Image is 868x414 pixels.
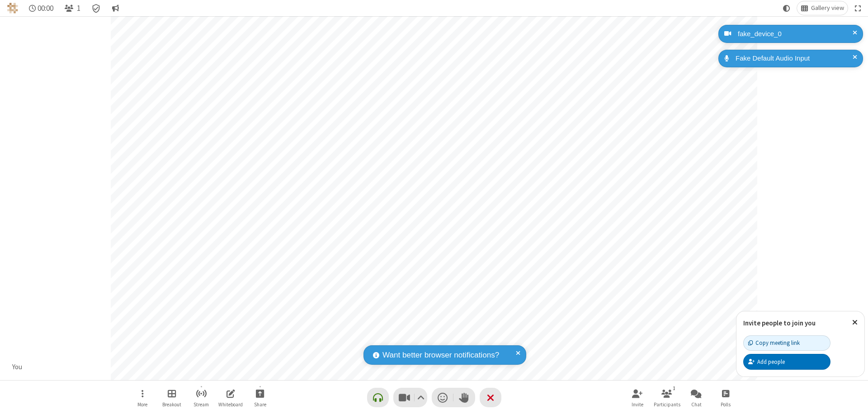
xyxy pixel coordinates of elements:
span: 00:00 [38,4,53,13]
span: Polls [721,402,731,407]
span: Participants [654,402,680,407]
button: Add people [743,354,830,369]
button: Fullscreen [851,1,865,15]
span: Share [254,402,266,407]
button: Change layout [797,1,848,15]
button: Start streaming [188,385,215,410]
span: More [137,402,147,407]
button: Video setting [415,388,427,407]
div: You [9,362,26,372]
button: Open poll [712,385,739,410]
span: Invite [632,402,643,407]
span: Want better browser notifications? [382,349,499,361]
span: Chat [691,402,702,407]
button: Open participant list [653,385,680,410]
span: 1 [77,4,80,13]
button: Open menu [129,385,156,410]
span: Whiteboard [218,402,243,407]
div: 1 [670,384,678,392]
button: Send a reaction [432,388,453,407]
span: Stream [193,402,209,407]
div: Copy meeting link [748,339,800,347]
span: Gallery view [811,5,844,12]
button: Open chat [683,385,710,410]
button: Manage Breakout Rooms [158,385,185,410]
span: Breakout [162,402,181,407]
button: Open participant list [61,1,84,15]
img: QA Selenium DO NOT DELETE OR CHANGE [7,3,18,14]
button: Raise hand [453,388,475,407]
button: Start sharing [246,385,274,410]
div: fake_device_0 [735,29,856,39]
label: Invite people to join you [743,319,816,327]
div: Meeting details Encryption enabled [88,1,105,15]
div: Fake Default Audio Input [732,53,856,64]
button: Conversation [108,1,123,15]
button: Connect your audio [367,388,389,407]
button: Using system theme [779,1,794,15]
button: Close popover [845,311,864,334]
button: Stop video (⌘+Shift+V) [393,388,427,407]
button: End or leave meeting [480,388,501,407]
div: Timer [25,1,57,15]
button: Invite participants (⌘+Shift+I) [624,385,651,410]
button: Open shared whiteboard [217,385,244,410]
button: Copy meeting link [743,335,830,351]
